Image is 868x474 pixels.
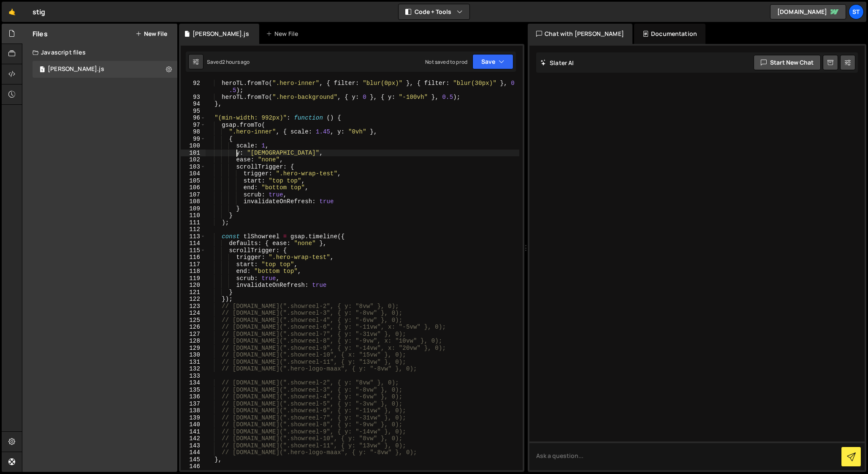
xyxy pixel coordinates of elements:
div: 125 [181,317,206,324]
div: Chat with [PERSON_NAME] [528,24,632,44]
div: 105 [181,177,206,185]
div: 99 [181,136,206,143]
div: 138 [181,407,206,414]
div: 104 [181,170,206,177]
a: 🤙 [2,2,22,22]
span: 1 [40,67,45,74]
div: 119 [181,275,206,282]
div: 108 [181,198,206,205]
div: 124 [181,310,206,317]
div: 126 [181,324,206,331]
div: 141 [181,428,206,436]
div: 102 [181,156,206,163]
div: 121 [181,289,206,296]
div: 92 [181,80,206,94]
div: 16026/42920.js [33,61,177,78]
div: stig [33,7,46,17]
a: [DOMAIN_NAME] [770,4,846,19]
button: Code + Tools [399,4,469,19]
div: 98 [181,128,206,136]
div: 101 [181,150,206,157]
div: 110 [181,212,206,219]
div: 115 [181,247,206,254]
div: 103 [181,163,206,171]
div: 123 [181,303,206,310]
div: Saved [207,58,250,65]
div: 146 [181,463,206,470]
div: 96 [181,114,206,122]
div: 134 [181,379,206,387]
div: 140 [181,421,206,428]
div: 127 [181,331,206,338]
div: 2 hours ago [222,58,250,65]
div: 133 [181,373,206,380]
h2: Slater AI [540,59,574,67]
div: 136 [181,393,206,400]
div: 135 [181,387,206,394]
div: 128 [181,338,206,345]
div: [PERSON_NAME].js [48,65,104,73]
div: 139 [181,414,206,422]
button: Start new chat [754,55,821,70]
div: 137 [181,400,206,408]
div: 111 [181,219,206,226]
div: Documentation [634,24,705,44]
div: 132 [181,365,206,373]
div: 100 [181,142,206,150]
div: 142 [181,435,206,442]
div: 107 [181,191,206,199]
div: 118 [181,268,206,275]
div: 131 [181,359,206,366]
div: 112 [181,226,206,233]
div: 93 [181,94,206,101]
div: 122 [181,296,206,303]
div: New File [266,30,301,38]
div: 114 [181,240,206,247]
div: 120 [181,282,206,289]
div: 109 [181,205,206,212]
div: 94 [181,101,206,108]
div: 116 [181,254,206,261]
div: 95 [181,108,206,115]
button: New File [136,30,167,37]
div: [PERSON_NAME].js [193,30,249,38]
div: 117 [181,261,206,268]
div: 145 [181,456,206,463]
div: 113 [181,233,206,240]
div: 144 [181,449,206,456]
div: Not saved to prod [425,58,467,65]
div: 143 [181,442,206,449]
div: 97 [181,122,206,129]
button: Save [472,54,513,69]
div: 130 [181,351,206,359]
div: 106 [181,184,206,191]
h2: Files [33,29,48,38]
a: St [849,4,864,19]
div: 129 [181,345,206,352]
div: Javascript files [22,44,177,61]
